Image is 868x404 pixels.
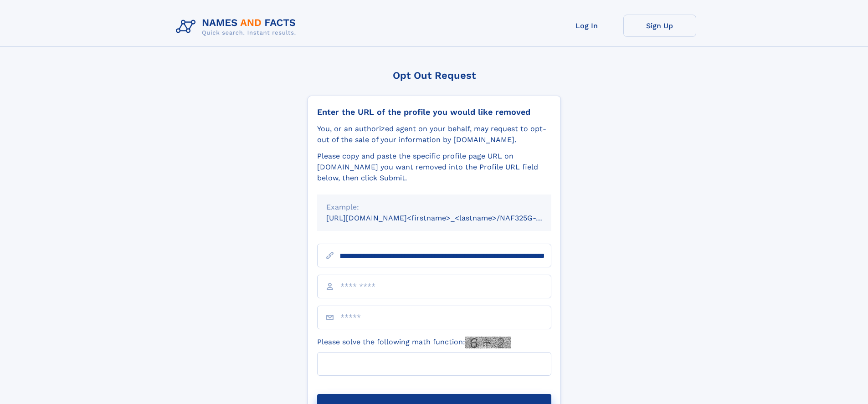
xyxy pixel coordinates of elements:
[317,151,551,184] div: Please copy and paste the specific profile page URL on [DOMAIN_NAME] you want removed into the Pr...
[172,15,303,39] img: Logo Names and Facts
[308,70,561,81] div: Opt Out Request
[317,123,551,145] div: You, or an authorized agent on your behalf, may request to opt-out of the sale of your informatio...
[623,15,696,37] a: Sign Up
[550,15,623,37] a: Log In
[326,202,542,213] div: Example:
[317,107,551,117] div: Enter the URL of the profile you would like removed
[317,337,511,348] label: Please solve the following math function:
[326,214,569,222] small: [URL][DOMAIN_NAME]<firstname>_<lastname>/NAF325G-xxxxxxxx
